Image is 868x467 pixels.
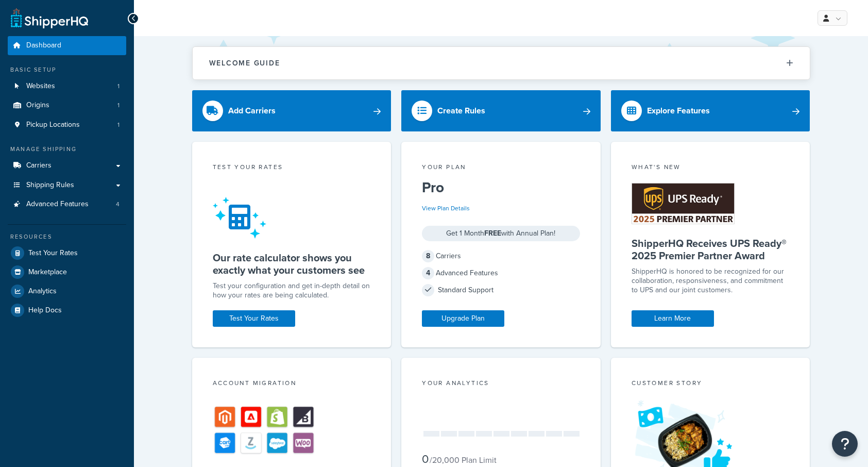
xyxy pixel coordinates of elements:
[632,267,790,295] p: ShipperHQ is honored to be recognized for our collaboration, responsiveness, and commitment to UP...
[213,310,295,327] a: Test Your Rates
[422,250,434,262] span: 8
[8,77,126,96] li: Websites
[8,244,126,262] a: Test Your Rates
[8,115,126,135] a: Pickup Locations1
[430,454,497,466] small: / 20,000 Plan Limit
[422,226,580,241] div: Get 1 Month with Annual Plan!
[611,90,810,131] a: Explore Features
[422,283,580,297] div: Standard Support
[422,249,580,263] div: Carriers
[28,249,78,258] span: Test Your Rates
[484,228,501,239] strong: FREE
[632,237,790,262] h5: ShipperHQ Receives UPS Ready® 2025 Premier Partner Award
[8,282,126,301] a: Analytics
[422,378,580,390] div: Your Analytics
[422,267,434,279] span: 4
[632,310,714,327] a: Learn More
[8,115,126,135] li: Pickup Locations
[832,431,858,457] button: Open Resource Center
[8,195,126,214] a: Advanced Features4
[26,101,49,110] span: Origins
[422,310,504,327] a: Upgrade Plan
[28,306,62,315] span: Help Docs
[26,181,74,190] span: Shipping Rules
[213,281,371,300] div: Test your configuration and get in-depth detail on how your rates are being calculated.
[8,96,126,115] a: Origins1
[8,232,126,241] div: Resources
[28,287,57,296] span: Analytics
[632,162,790,174] div: What's New
[26,161,52,170] span: Carriers
[116,200,120,209] span: 4
[8,301,126,320] a: Help Docs
[26,200,89,209] span: Advanced Features
[117,101,120,110] span: 1
[8,65,126,74] div: Basic Setup
[437,104,485,118] div: Create Rules
[647,104,710,118] div: Explore Features
[209,59,280,67] h2: Welcome Guide
[213,162,371,174] div: Test your rates
[8,156,126,175] a: Carriers
[213,252,371,276] h5: Our rate calculator shows you exactly what your customers see
[26,121,80,129] span: Pickup Locations
[117,121,120,129] span: 1
[401,90,601,131] a: Create Rules
[8,195,126,214] li: Advanced Features
[26,82,55,91] span: Websites
[422,204,470,213] a: View Plan Details
[193,47,810,79] button: Welcome Guide
[8,263,126,281] a: Marketplace
[192,90,392,131] a: Add Carriers
[632,378,790,390] div: Customer Story
[8,176,126,195] a: Shipping Rules
[422,162,580,174] div: Your Plan
[26,41,61,50] span: Dashboard
[422,179,580,196] h5: Pro
[28,268,67,277] span: Marketplace
[228,104,276,118] div: Add Carriers
[213,378,371,390] div: Account Migration
[117,82,120,91] span: 1
[8,145,126,154] div: Manage Shipping
[8,36,126,55] a: Dashboard
[8,77,126,96] a: Websites1
[8,96,126,115] li: Origins
[422,266,580,280] div: Advanced Features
